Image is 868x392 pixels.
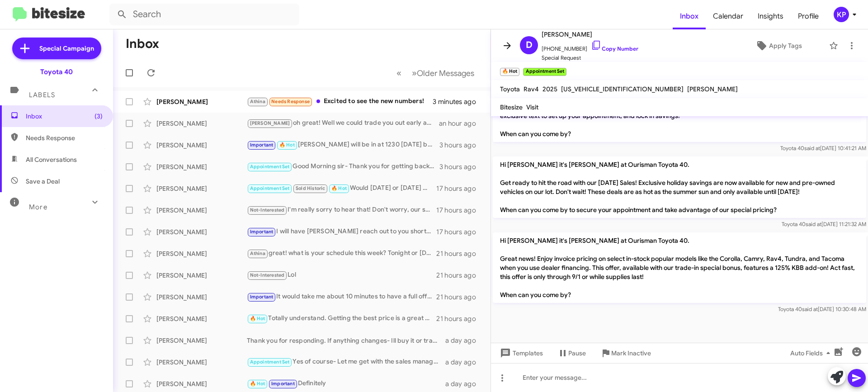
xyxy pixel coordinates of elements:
a: Calendar [706,3,750,29]
span: Not-Interested [250,272,285,278]
span: 🔥 Hot [331,185,347,191]
span: Appointment Set [250,164,290,170]
span: Important [250,294,274,300]
span: D [526,38,533,52]
span: [PHONE_NUMBER] [542,40,638,53]
div: 3 hours ago [439,141,483,150]
div: Thank you for responding. If anything changes- Ill buy it or trade you into a new one! [247,336,445,345]
span: Labels [29,91,55,99]
span: More [29,203,47,211]
span: 🔥 Hot [250,381,265,387]
div: KP [834,7,849,22]
div: [PERSON_NAME] [156,358,247,367]
span: Important [271,381,295,387]
nav: Page navigation example [392,64,480,82]
div: [PERSON_NAME] [156,206,247,215]
div: [PERSON_NAME] [156,336,247,345]
div: [PERSON_NAME] [156,162,247,171]
div: 17 hours ago [436,227,483,236]
div: Definitely [247,378,445,389]
div: [PERSON_NAME] [156,293,247,302]
div: [PERSON_NAME] [156,97,247,106]
span: Important [250,229,274,235]
span: Special Request [542,53,638,62]
h1: Inbox [126,37,159,51]
button: Previous [391,64,407,82]
span: Appointment Set [250,359,290,365]
span: Needs Response [271,99,310,104]
div: [PERSON_NAME] [156,379,247,388]
div: great! what is your schedule this week? Tonight or [DATE]? [247,248,436,259]
p: Hi [PERSON_NAME] it's [PERSON_NAME] at Ourisman Toyota 40. Get ready to hit the road with our [DA... [493,156,866,218]
span: 🔥 Hot [279,142,295,148]
div: 17 hours ago [436,206,483,215]
a: Insights [750,3,791,29]
span: Special Campaign [39,44,94,53]
span: Toyota 40 [DATE] 10:41:21 AM [780,145,866,151]
span: Athina [250,250,265,256]
span: Athina [250,99,265,104]
small: Appointment Set [523,68,566,76]
span: 2025 [542,85,557,93]
a: Copy Number [591,45,638,52]
div: I will have [PERSON_NAME] reach out to you shortly! [247,227,436,237]
small: 🔥 Hot [500,68,519,76]
p: Hi [PERSON_NAME] it's [PERSON_NAME] at Ourisman Toyota 40. Great news! Enjoy invoice pricing on s... [493,232,866,303]
span: Appointment Set [250,185,290,191]
div: It would take me about 10 minutes to have a full offer to you [247,292,436,302]
div: [PERSON_NAME] [156,119,247,128]
div: 21 hours ago [436,271,483,280]
span: « [396,67,401,79]
div: [PERSON_NAME] [156,271,247,280]
div: a day ago [445,336,483,345]
div: an hour ago [439,119,483,128]
div: a day ago [445,358,483,367]
div: Toyota 40 [40,67,73,76]
span: Toyota 40 [DATE] 11:21:32 AM [782,221,866,227]
div: [PERSON_NAME] [156,184,247,193]
span: Save a Deal [26,177,60,186]
span: » [412,67,417,79]
div: Lol [247,270,436,280]
button: Templates [491,345,550,361]
div: I'm really sorry to hear that! Don't worry, our sales consultant [PERSON_NAME] will be more than ... [247,205,436,215]
div: Good Morning sir- Thank you for getting back to me. Did you have a specific 4Runner picked out? W... [247,161,439,172]
span: said at [806,221,821,227]
span: Visit [526,103,538,111]
button: Apply Tags [732,38,825,54]
span: Mark Inactive [611,345,651,361]
div: [PERSON_NAME] will be in at 1230 [DATE] but I can help you before then if you are here for service [247,140,439,150]
div: Totally understand. Getting the best price is a great plan. Let me know if I can help at all [247,313,436,324]
span: [PERSON_NAME] [542,29,638,40]
span: said at [802,306,818,312]
span: Sold Historic [296,185,325,191]
span: [PERSON_NAME] [687,85,738,93]
span: Toyota [500,85,520,93]
div: Would [DATE] or [DATE] work for you? [247,183,436,194]
div: [PERSON_NAME] [156,314,247,323]
span: Profile [791,3,826,29]
span: Bitesize [500,103,523,111]
span: Inbox [26,112,103,121]
button: Mark Inactive [593,345,658,361]
div: 21 hours ago [436,249,483,258]
span: 🔥 Hot [250,316,265,321]
span: Templates [498,345,543,361]
div: Excited to see the new numbers! [247,96,433,107]
span: Important [250,142,274,148]
span: Rav4 [524,85,539,93]
span: Pause [568,345,586,361]
input: Search [109,4,299,25]
a: Inbox [673,3,706,29]
span: [US_VEHICLE_IDENTIFICATION_NUMBER] [561,85,684,93]
span: said at [804,145,820,151]
a: Special Campaign [12,38,101,59]
span: Needs Response [26,133,103,142]
button: KP [826,7,858,22]
span: All Conversations [26,155,77,164]
div: 21 hours ago [436,314,483,323]
button: Pause [550,345,593,361]
div: oh great! Well we could trade you out early and get you into a new lease! [247,118,439,128]
div: a day ago [445,379,483,388]
button: Next [406,64,480,82]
